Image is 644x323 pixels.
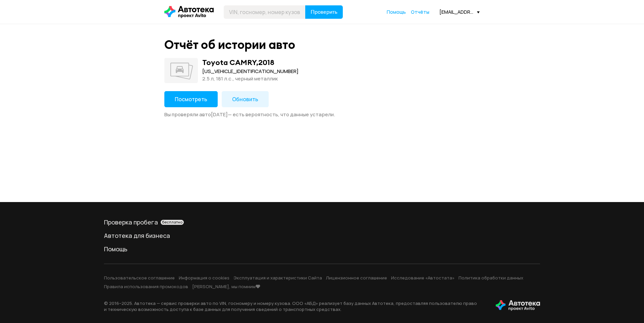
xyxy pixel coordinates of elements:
a: Эксплуатация и характеристики Сайта [233,275,322,281]
div: [EMAIL_ADDRESS][DOMAIN_NAME] [439,9,480,15]
span: Проверить [311,9,337,15]
a: Проверка пробегабесплатно [104,218,540,226]
a: Пользовательское соглашение [104,275,175,281]
a: Лицензионное соглашение [326,275,387,281]
button: Посмотреть [164,91,218,107]
a: Политика обработки данных [459,275,523,281]
div: [US_VEHICLE_IDENTIFICATION_NUMBER] [202,68,299,75]
div: 2.5 л, 181 л.c., черный металлик [202,75,299,82]
span: бесплатно [162,220,182,224]
button: Обновить [222,91,269,107]
a: Правила использования промокодов [104,283,188,289]
span: Посмотреть [175,95,207,103]
a: Исследование «Автостата» [391,275,454,281]
a: Помощь [387,9,406,15]
span: Отчёты [411,9,429,15]
img: tWS6KzJlK1XUpy65r7uaHVIs4JI6Dha8Nraz9T2hA03BhoCc4MtbvZCxBLwJIh+mQSIAkLBJpqMoKVdP8sONaFJLCz6I0+pu7... [496,300,540,311]
a: Помощь [104,245,540,253]
div: Проверка пробега [104,218,540,226]
a: Автотека для бизнеса [104,232,540,240]
a: Информация о cookies [179,275,229,281]
span: Обновить [232,95,258,103]
a: [PERSON_NAME], мы помним [192,283,260,289]
div: Вы проверяли авто [DATE] — есть вероятность, что данные устарели. [164,111,480,118]
div: Отчёт об истории авто [164,38,295,52]
p: © 2016– 2025 . Автотека — сервис проверки авто по VIN, госномеру и номеру кузова. ООО «АБД» реали... [104,300,485,312]
div: Toyota CAMRY , 2018 [202,58,274,67]
a: Отчёты [411,9,429,15]
span: Помощь [387,9,406,15]
input: VIN, госномер, номер кузова [224,5,306,19]
button: Проверить [305,5,343,19]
